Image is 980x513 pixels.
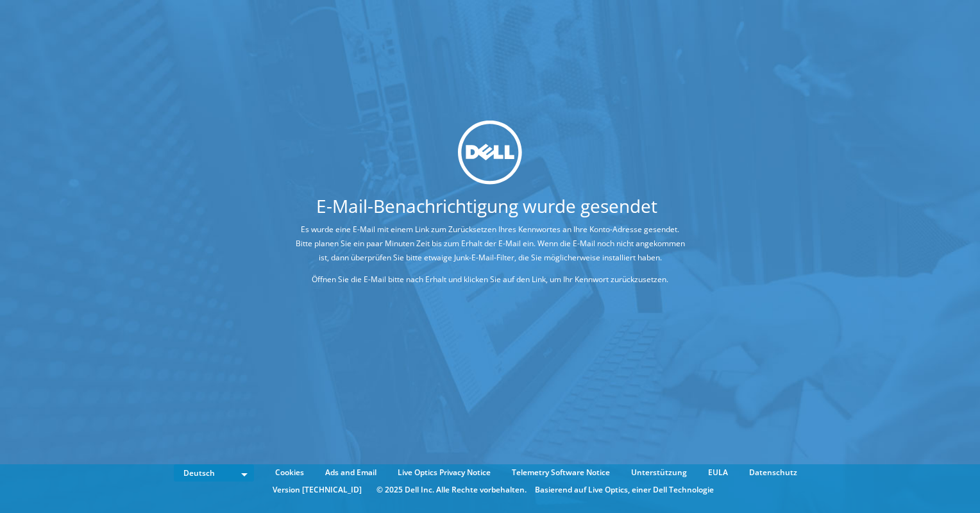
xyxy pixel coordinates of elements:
p: Öffnen Sie die E-Mail bitte nach Erhalt und klicken Sie auf den Link, um Ihr Kennwort zurückzuset... [293,272,687,286]
a: EULA [698,466,738,480]
a: Telemetry Software Notice [502,466,620,480]
p: Es wurde eine E-Mail mit einem Link zum Zurücksetzen Ihres Kennwortes an Ihre Konto-Adresse gesen... [293,222,687,264]
a: Live Optics Privacy Notice [388,466,500,480]
a: Cookies [266,466,314,480]
li: Version [TECHNICAL_ID] [266,483,368,497]
h1: E-Mail-Benachrichtigung wurde gesendet [245,196,729,214]
li: © 2025 Dell Inc. Alle Rechte vorbehalten. [370,483,533,497]
img: dell_svg_logo.svg [458,121,522,185]
a: Unterstützung [621,466,697,480]
li: Basierend auf Live Optics, einer Dell Technologie [535,483,714,497]
a: Datenschutz [739,466,807,480]
a: Ads and Email [316,466,386,480]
